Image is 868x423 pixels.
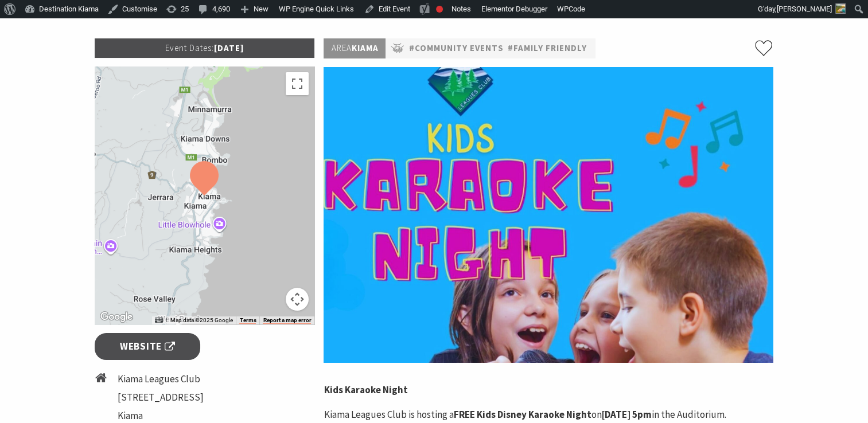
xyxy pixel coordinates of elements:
a: Terms (opens in new tab) [239,317,256,324]
a: #Community Events [408,41,503,56]
img: Google [98,310,135,324]
a: #Family Friendly [507,41,586,56]
p: Kiama [324,38,386,58]
a: Report a map error [263,317,311,324]
span: Area [331,42,351,53]
button: Keyboard shortcuts [155,316,163,324]
strong: Kids Karaoke Night [324,383,407,396]
p: [DATE] [95,38,315,58]
strong: [DATE] 5pm [601,408,651,421]
li: [STREET_ADDRESS] [118,390,229,405]
a: Open this area in Google Maps (opens a new window) [98,310,135,324]
p: Kiama Leagues Club is hosting a on in the Auditorium. [324,407,773,422]
div: Focus keyphrase not set [436,6,443,13]
span: Website [120,339,175,354]
span: [PERSON_NAME] [777,5,832,13]
strong: FREE Kids Disney Karaoke Night [453,408,591,421]
span: Map data ©2025 Google [170,317,232,323]
a: Website [95,333,201,360]
span: Event Dates: [165,42,213,53]
li: Kiama Leagues Club [118,371,229,387]
button: Toggle fullscreen view [286,72,309,95]
button: Map camera controls [286,288,309,311]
